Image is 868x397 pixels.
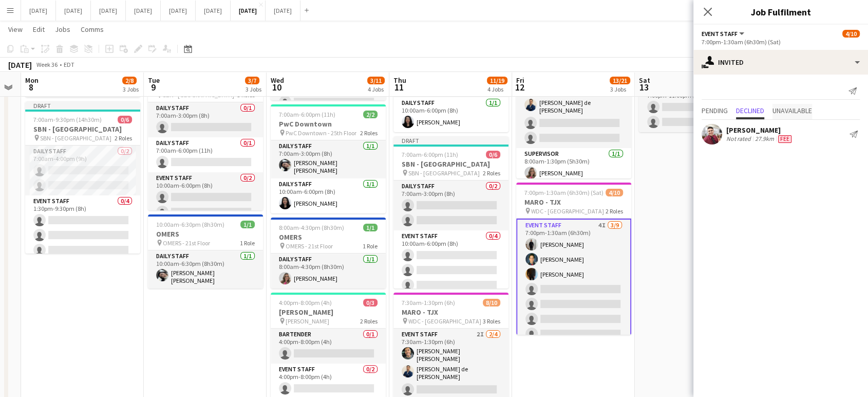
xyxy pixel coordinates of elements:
[196,1,231,21] button: [DATE]
[393,76,406,85] span: Thu
[408,317,481,325] span: WDC - [GEOGRAPHIC_DATA]
[368,85,384,93] div: 4 Jobs
[393,181,508,230] app-card-role: Daily Staff0/27:00am-3:00pm (8h)
[516,62,631,148] app-card-role: Event Staff2I2/48:00am-1:30pm (5h30m)[PERSON_NAME] [PERSON_NAME][PERSON_NAME] de [PERSON_NAME]
[483,317,500,325] span: 3 Roles
[33,116,102,123] span: 7:00am-9:30pm (14h30m)
[25,101,140,254] app-job-card: Draft7:00am-9:30pm (14h30m)0/6SBN - [GEOGRAPHIC_DATA] SBN - [GEOGRAPHIC_DATA]2 RolesDaily Staff0/...
[271,140,386,178] app-card-role: Daily Staff1/17:00am-3:00pm (8h)[PERSON_NAME] [PERSON_NAME]
[25,124,140,134] h3: SBN - [GEOGRAPHIC_DATA]
[77,23,108,36] a: Comms
[40,134,111,142] span: SBN - [GEOGRAPHIC_DATA]
[279,299,332,306] span: 4:00pm-8:00pm (4h)
[393,136,508,288] app-job-card: Draft7:00am-6:00pm (11h)0/6SBN - [GEOGRAPHIC_DATA] SBN - [GEOGRAPHIC_DATA]2 RolesDaily Staff0/27:...
[25,76,39,85] span: Mon
[25,146,140,195] app-card-role: Daily Staff0/27:00am-4:00pm (9h)
[393,136,508,145] div: Draft
[360,317,378,325] span: 2 Roles
[91,1,126,21] button: [DATE]
[486,151,500,158] span: 0/6
[148,172,263,222] app-card-role: Event Staff0/210:00am-6:00pm (8h)
[515,81,524,93] span: 12
[516,76,524,85] span: Fri
[286,242,333,250] span: OMERS - 21st Floor
[231,1,266,21] button: [DATE]
[693,50,868,75] div: Invited
[271,76,284,85] span: Wed
[392,81,406,93] span: 11
[531,207,604,215] span: WDC - [GEOGRAPHIC_DATA]
[34,61,60,68] span: Week 36
[25,195,140,275] app-card-role: Event Staff0/41:30pm-9:30pm (8h)
[8,60,32,70] div: [DATE]
[271,232,386,242] h3: OMERS
[25,101,140,110] div: Draft
[246,85,261,93] div: 3 Jobs
[240,221,255,228] span: 1/1
[29,23,49,36] a: Edit
[393,97,508,132] app-card-role: Daily Staff1/110:00am-6:00pm (8h)[PERSON_NAME]
[271,329,386,364] app-card-role: Bartender0/14:00pm-8:00pm (4h)
[118,116,132,123] span: 0/6
[148,76,160,85] span: Tue
[271,178,386,213] app-card-role: Daily Staff1/110:00am-6:00pm (8h)[PERSON_NAME]
[279,111,335,118] span: 7:00am-6:00pm (11h)
[148,137,263,172] app-card-role: Daily Staff0/17:00am-6:00pm (11h)
[51,23,74,36] a: Jobs
[487,77,507,84] span: 11/19
[693,5,868,19] h3: Job Fulfilment
[271,104,386,213] app-job-card: 7:00am-6:00pm (11h)2/2PwC Downtown PwC Downtown - 25th Floor2 RolesDaily Staff1/17:00am-3:00pm (8...
[702,30,738,38] span: Event Staff
[393,159,508,169] h3: SBN - [GEOGRAPHIC_DATA]
[639,82,754,132] app-card-role: Event Staff0/27:00pm-11:00pm (4h)
[148,229,263,239] h3: OMERS
[402,151,458,158] span: 7:00am-6:00pm (11h)
[363,299,378,306] span: 0/3
[115,134,132,142] span: 2 Roles
[271,308,386,317] h3: [PERSON_NAME]
[363,111,378,118] span: 2/2
[56,1,91,21] button: [DATE]
[271,119,386,129] h3: PwC Downtown
[8,25,23,34] span: View
[483,169,500,177] span: 2 Roles
[393,308,508,317] h3: MARO - TJX
[778,135,791,143] span: Fee
[363,242,378,250] span: 1 Role
[606,207,623,215] span: 2 Roles
[123,85,139,93] div: 3 Jobs
[271,218,386,288] app-job-card: 8:00am-4:30pm (8h30m)1/1OMERS OMERS - 21st Floor1 RoleDaily Staff1/18:00am-4:30pm (8h30m)[PERSON_...
[266,1,300,21] button: [DATE]
[148,250,263,288] app-card-role: Daily Staff1/110:00am-6:30pm (8h30m)[PERSON_NAME] [PERSON_NAME]
[516,183,631,335] app-job-card: 7:00pm-1:30am (6h30m) (Sat)4/10MARO - TJX WDC - [GEOGRAPHIC_DATA]2 RolesEvent Staff4I3/97:00pm-1:...
[146,81,160,93] span: 9
[639,76,650,85] span: Sat
[402,299,455,306] span: 7:30am-1:30pm (6h)
[753,135,776,143] div: 27.9km
[240,239,255,247] span: 1 Role
[637,81,650,93] span: 13
[842,30,860,38] span: 4/10
[4,23,27,36] a: View
[516,219,631,375] app-card-role: Event Staff4I3/97:00pm-1:30am (6h30m)[PERSON_NAME][PERSON_NAME][PERSON_NAME]
[269,81,284,93] span: 10
[148,58,263,210] app-job-card: Draft7:00am-6:00pm (11h)0/4SBN - [GEOGRAPHIC_DATA] SBN - [GEOGRAPHIC_DATA]3 RolesDaily Staff0/17:...
[55,25,70,34] span: Jobs
[516,148,631,183] app-card-role: Supervisor1/18:00am-1:30pm (5h30m)[PERSON_NAME]
[148,214,263,288] app-job-card: 10:00am-6:30pm (8h30m)1/1OMERS OMERS - 21st Floor1 RoleDaily Staff1/110:00am-6:30pm (8h30m)[PERSO...
[286,317,329,325] span: [PERSON_NAME]
[772,107,812,114] span: Unavailable
[126,1,161,21] button: [DATE]
[161,1,196,21] button: [DATE]
[702,30,746,38] button: Event Staff
[363,224,378,231] span: 1/1
[516,26,631,178] app-job-card: 8:00am-1:30pm (5h30m)8/10MARO - TJX WDC - [GEOGRAPHIC_DATA]3 RolesEvent Staff2I2/48:00am-1:30pm (...
[726,125,794,135] div: [PERSON_NAME]
[487,85,507,93] div: 4 Jobs
[726,135,753,143] div: Not rated
[64,61,74,68] div: EDT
